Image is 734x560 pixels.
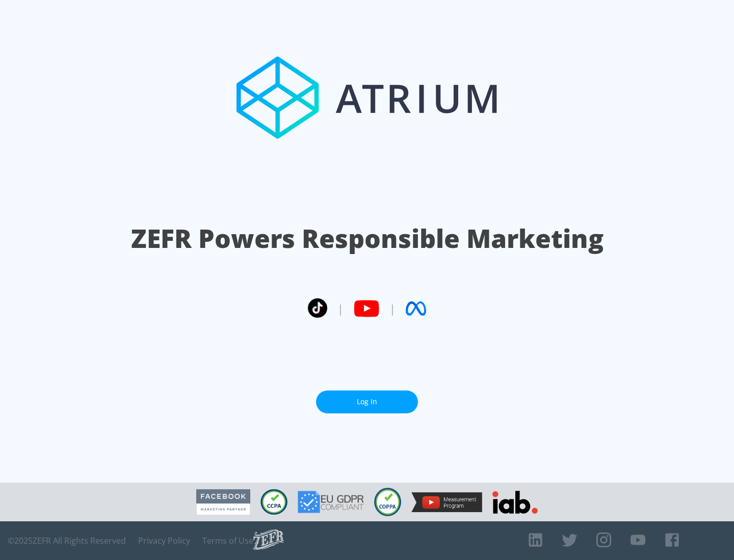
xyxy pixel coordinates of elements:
span: | [389,301,396,316]
span: | [337,301,344,316]
a: Log In [316,390,418,413]
a: Privacy Policy [138,536,190,546]
img: YouTube Measurement Program [411,492,482,512]
img: GDPR Compliant [298,491,364,513]
span: © 2025 ZEFR All Rights Reserved [8,536,126,546]
img: COPPA Compliant [374,488,401,516]
h1: ZEFR Powers Responsible Marketing [131,221,604,256]
img: CCPA Compliant [260,489,287,515]
img: Facebook Marketing Partner [196,489,250,515]
a: Terms of Use [202,536,253,546]
img: IAB [492,491,538,514]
